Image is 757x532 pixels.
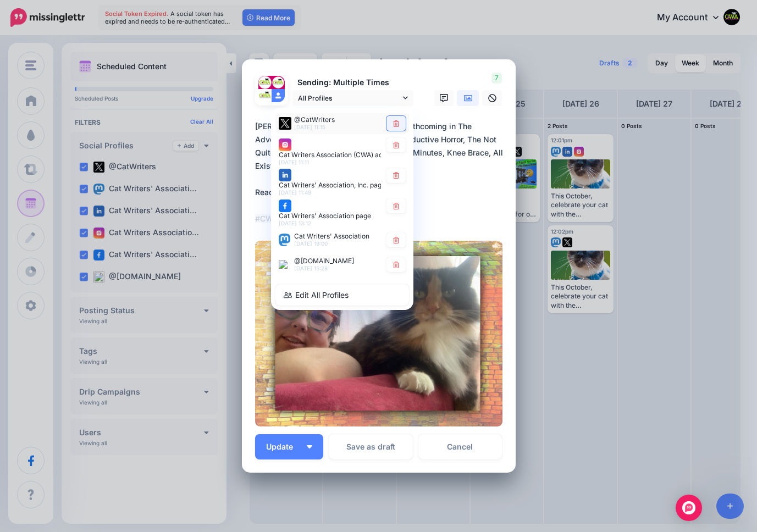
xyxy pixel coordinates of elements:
a: Cancel [418,434,502,459]
a: All Profiles [292,90,413,106]
button: Save as draft [329,434,413,459]
span: Cat Writers' Association page [279,212,371,220]
img: 45698106_333706100514846_7785613158785220608_n-bsa140427.jpg [272,76,285,89]
span: [DATE] 19:00 [294,240,328,247]
span: [DATE] 11:11 [279,159,309,165]
span: Update [266,443,301,451]
span: Cat Writers Association (CWA) account [279,151,400,159]
img: user_default_image.png [272,89,285,102]
img: efc5a9d94de7f88b9b6fd068fad31c6c.jpg [255,241,502,426]
span: [DATE] 11:49 [279,189,311,196]
span: @CatWriters [294,115,335,124]
span: Cat Writers' Association [294,232,369,240]
p: Sending: Multiple Times [292,76,413,89]
div: [PERSON_NAME] work has appeared/is forthcoming in The Advocate, Choices: An Anthology of Reproduc... [255,120,508,225]
span: [DATE] 11:15 [294,124,325,130]
img: arrow-down-white.png [307,445,312,448]
span: 7 [491,73,502,84]
img: mastodon-square.png [279,234,290,246]
span: Cat Writers' Association, Inc. page [279,181,385,189]
span: @[DOMAIN_NAME] [294,257,354,265]
img: linkedin-square.png [279,169,291,181]
img: instagram-square.png [279,138,291,151]
img: twitter-square.png [279,117,291,130]
img: bluesky-square.png [279,260,288,269]
div: Open Intercom Messenger [676,495,702,521]
button: Update [255,434,323,459]
span: All Profiles [298,92,400,104]
span: [DATE] 15:28 [294,265,328,271]
span: [DATE] 13:12 [279,220,311,226]
img: 1qlX9Brh-74720.jpg [258,76,272,89]
a: Edit All Profiles [275,284,409,306]
img: facebook-square.png [279,199,291,212]
img: 326279769_1240690483185035_8704348640003314294_n-bsa141107.png [258,89,272,102]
